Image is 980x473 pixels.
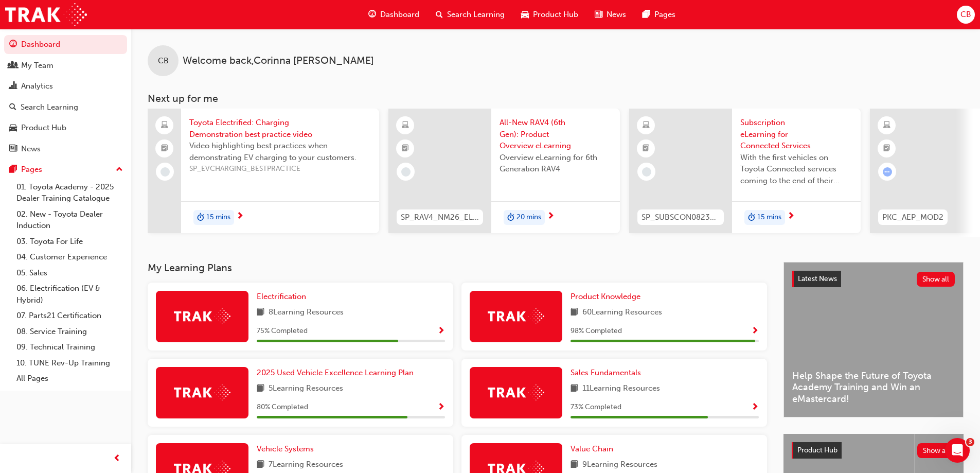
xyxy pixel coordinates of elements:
span: book-icon [257,459,264,471]
a: 07. Parts21 Certification [12,308,127,324]
a: Latest NewsShow all [792,271,955,287]
span: 9 Learning Resources [582,459,657,471]
a: SP_RAV4_NM26_EL01All-New RAV4 (6th Gen): Product Overview eLearningOverview eLearning for 6th Gen... [388,109,620,233]
span: book-icon [571,459,578,471]
span: next-icon [236,212,244,221]
button: Show all [917,272,955,287]
span: booktick-icon [402,142,409,155]
span: duration-icon [507,211,514,224]
span: Video highlighting best practices when demonstrating EV charging to your customers. [189,140,371,163]
span: Welcome back , Corinna [PERSON_NAME] [183,55,374,67]
span: 8 Learning Resources [269,306,344,319]
span: PKC_AEP_MOD2 [882,212,943,223]
a: Vehicle Systems [257,443,318,455]
a: pages-iconPages [634,4,684,25]
span: learningRecordVerb_NONE-icon [642,167,651,177]
a: Product HubShow all [792,442,955,459]
span: SP_EVCHARGING_BESTPRACTICE [189,163,371,175]
img: Trak [5,3,87,26]
span: chart-icon [9,82,17,91]
span: duration-icon [748,211,755,224]
span: learningResourceType_ELEARNING-icon [883,119,890,132]
span: next-icon [547,212,555,221]
button: Show all [917,443,956,458]
span: Pages [654,9,675,21]
span: booktick-icon [161,142,168,155]
span: 98 % Completed [571,325,622,337]
span: SP_RAV4_NM26_EL01 [401,212,479,223]
span: duration-icon [197,211,204,224]
button: DashboardMy TeamAnalyticsSearch LearningProduct HubNews [4,33,127,160]
span: 2025 Used Vehicle Excellence Learning Plan [257,368,414,377]
a: 2025 Used Vehicle Excellence Learning Plan [257,367,418,379]
span: guage-icon [368,8,376,21]
span: learningRecordVerb_ATTEMPT-icon [883,167,892,177]
span: people-icon [9,61,17,71]
span: car-icon [521,8,529,21]
span: Show Progress [751,327,759,336]
a: SP_SUBSCON0823_ELSubscription eLearning for Connected ServicesWith the first vehicles on Toyota C... [629,109,861,233]
span: CB [158,55,169,67]
span: Toyota Electrified: Charging Demonstration best practice video [189,117,371,140]
a: Toyota Electrified: Charging Demonstration best practice videoVideo highlighting best practices w... [148,109,379,233]
span: up-icon [116,163,123,177]
span: news-icon [9,145,17,154]
a: 04. Customer Experience [12,249,127,265]
span: learningResourceType_ELEARNING-icon [643,119,650,132]
div: Pages [21,164,42,176]
h3: My Learning Plans [148,262,767,274]
a: 06. Electrification (EV & Hybrid) [12,281,127,308]
button: Show Progress [437,325,445,338]
span: Vehicle Systems [257,444,314,453]
span: 15 mins [206,212,230,223]
span: learningRecordVerb_NONE-icon [401,167,411,177]
span: pages-icon [643,8,650,21]
a: search-iconSearch Learning [427,4,513,25]
div: Search Learning [21,101,78,113]
img: Trak [488,384,544,400]
div: Analytics [21,80,53,92]
button: Pages [4,160,127,179]
a: car-iconProduct Hub [513,4,586,25]
a: All Pages [12,371,127,387]
span: 7 Learning Resources [269,459,343,471]
a: Analytics [4,77,127,96]
a: Latest NewsShow allHelp Shape the Future of Toyota Academy Training and Win an eMastercard! [783,262,964,417]
a: news-iconNews [586,4,634,25]
a: 09. Technical Training [12,339,127,355]
button: Show Progress [751,325,759,338]
a: Sales Fundamentals [571,367,645,379]
span: book-icon [257,306,264,319]
span: booktick-icon [883,142,890,155]
span: 3 [966,438,974,446]
span: car-icon [9,124,17,133]
a: Product Hub [4,118,127,137]
a: Electrification [257,291,310,303]
a: 01. Toyota Academy - 2025 Dealer Training Catalogue [12,179,127,206]
span: Search Learning [447,9,505,21]
span: CB [960,9,971,21]
span: 20 mins [516,212,541,223]
span: search-icon [436,8,443,21]
iframe: Intercom live chat [945,438,970,463]
span: guage-icon [9,40,17,49]
h3: Next up for me [131,93,980,104]
img: Trak [174,308,230,324]
span: Show Progress [437,403,445,412]
div: News [21,143,41,155]
a: Dashboard [4,35,127,54]
span: book-icon [571,306,578,319]
span: 75 % Completed [257,325,308,337]
a: 08. Service Training [12,324,127,340]
span: Sales Fundamentals [571,368,641,377]
span: Show Progress [751,403,759,412]
span: next-icon [787,212,795,221]
a: My Team [4,56,127,75]
span: Overview eLearning for 6th Generation RAV4 [500,152,612,175]
a: guage-iconDashboard [360,4,427,25]
span: 73 % Completed [571,401,621,413]
span: 15 mins [757,212,781,223]
span: Value Chain [571,444,613,453]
